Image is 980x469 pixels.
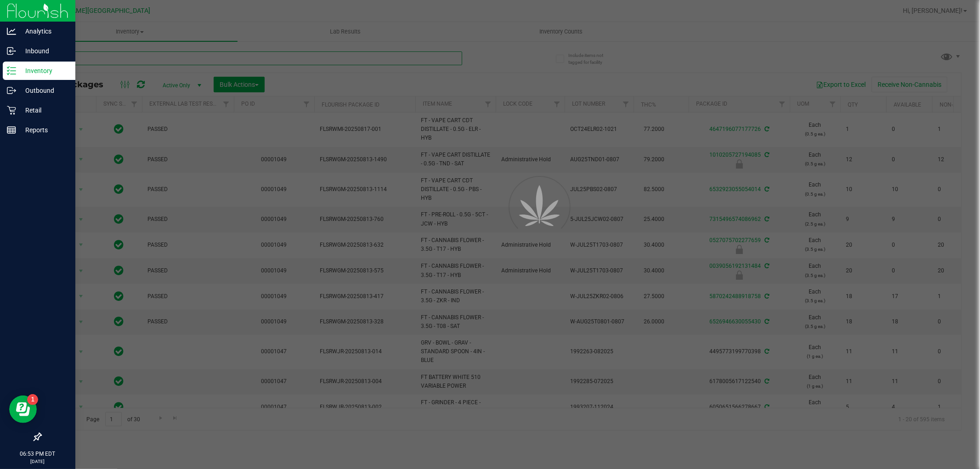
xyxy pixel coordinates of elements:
[27,394,38,405] iframe: Resource center unread badge
[4,458,71,465] p: [DATE]
[16,124,71,136] p: Reports
[16,26,71,37] p: Analytics
[16,45,71,57] p: Inbound
[7,66,16,75] inline-svg: Inventory
[7,27,16,36] inline-svg: Analytics
[7,86,16,95] inline-svg: Outbound
[4,450,71,458] p: 06:53 PM EDT
[7,46,16,56] inline-svg: Inbound
[7,106,16,115] inline-svg: Retail
[7,125,16,135] inline-svg: Reports
[16,65,71,76] p: Inventory
[16,85,71,96] p: Outbound
[9,396,37,423] iframe: Resource center
[16,105,71,116] p: Retail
